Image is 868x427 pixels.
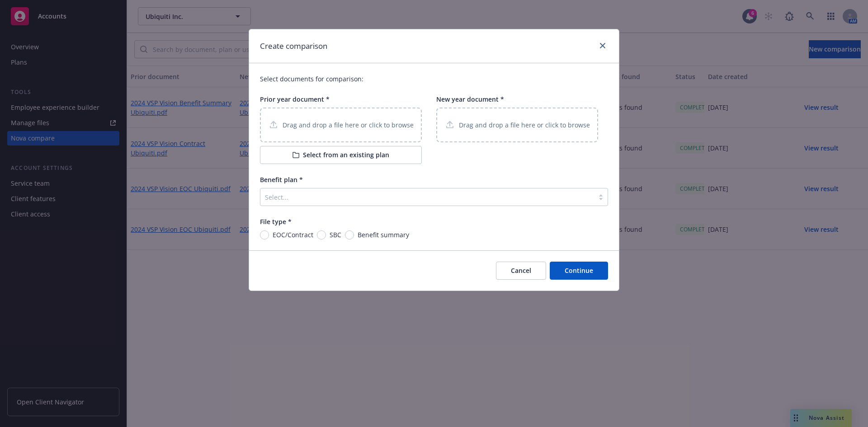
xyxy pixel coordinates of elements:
span: New year document * [436,95,504,103]
span: SBC [330,230,341,239]
a: close [597,40,608,51]
input: EOC/Contract [260,230,269,239]
span: EOC/Contract [273,230,313,239]
div: Drag and drop a file here or click to browse [260,108,422,142]
button: Continue [550,262,608,280]
span: Benefit summary [358,230,409,239]
div: Drag and drop a file here or click to browse [436,108,598,142]
h1: Create comparison [260,40,327,52]
input: Benefit summary [345,230,354,239]
span: Prior year document * [260,95,330,103]
span: File type * [260,217,292,226]
span: Benefit plan * [260,175,303,184]
p: Drag and drop a file here or click to browse [459,120,590,130]
input: SBC [317,230,326,239]
button: Select from an existing plan [260,146,422,164]
p: Select documents for comparison: [260,74,608,84]
p: Drag and drop a file here or click to browse [283,120,414,130]
button: Cancel [496,262,546,280]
